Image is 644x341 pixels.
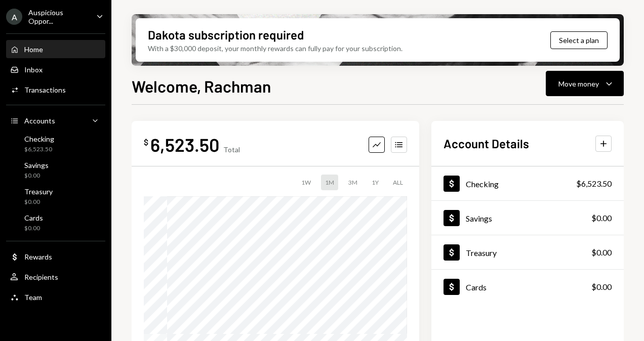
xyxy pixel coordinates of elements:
div: Checking [24,135,54,143]
a: Home [6,40,105,58]
button: Move money [546,71,624,96]
h1: Welcome, Rachman [132,76,271,96]
div: 6,523.50 [150,133,219,156]
div: $0.00 [24,224,43,233]
div: A [6,9,22,25]
div: Move money [558,78,599,89]
div: ALL [389,175,407,190]
div: Cards [466,282,487,292]
a: Savings$0.00 [431,201,624,235]
a: Cards$0.00 [431,270,624,304]
div: Cards [24,214,43,222]
div: 1Y [368,175,383,190]
div: $6,523.50 [24,145,54,154]
a: Cards$0.00 [6,210,105,235]
div: Rewards [24,252,52,261]
div: Dakota subscription required [148,26,304,43]
a: Transactions [6,80,105,99]
a: Savings$0.00 [6,158,105,182]
div: Inbox [24,65,43,74]
div: $0.00 [24,172,49,180]
div: Recipients [24,273,58,281]
a: Accounts [6,111,105,130]
div: Savings [466,214,492,223]
div: Home [24,45,43,54]
div: Accounts [24,116,55,125]
a: Inbox [6,60,105,78]
div: Treasury [466,248,497,258]
a: Rewards [6,247,105,266]
h2: Account Details [444,135,529,152]
div: $0.00 [591,281,612,293]
div: With a $30,000 deposit, your monthly rewards can fully pay for your subscription. [148,43,402,54]
div: Total [223,145,240,154]
div: 1W [297,175,315,190]
div: $6,523.50 [576,178,612,190]
a: Treasury$0.00 [6,184,105,208]
a: Treasury$0.00 [431,235,624,269]
div: $0.00 [24,198,53,206]
button: Select a plan [550,31,608,49]
a: Checking$6,523.50 [431,166,624,200]
div: Transactions [24,86,66,94]
a: Checking$6,523.50 [6,132,105,156]
div: Savings [24,161,49,169]
div: Checking [466,179,499,189]
div: $0.00 [591,212,612,224]
a: Recipients [6,268,105,286]
div: $ [144,137,148,147]
div: 1M [321,175,338,190]
div: 3M [344,175,361,190]
div: Auspicious Oppor... [28,8,88,25]
div: Treasury [24,187,53,196]
div: Team [24,293,42,302]
div: $0.00 [591,246,612,259]
a: Team [6,288,105,306]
